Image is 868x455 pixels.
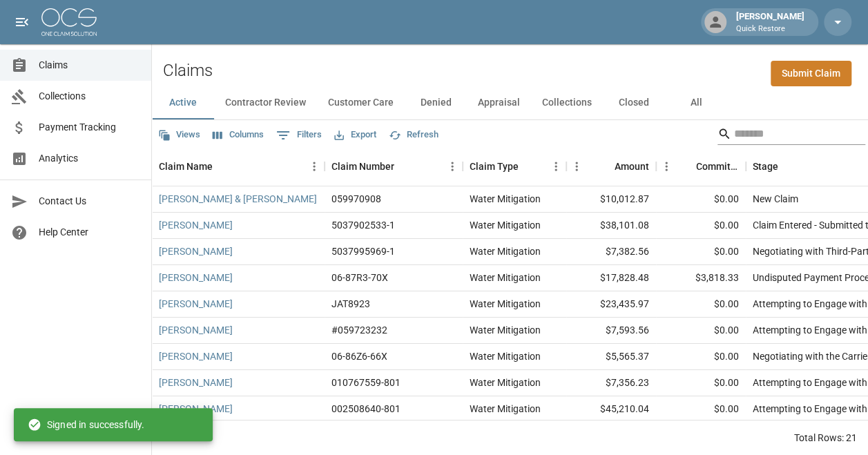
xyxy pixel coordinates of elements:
[331,147,394,186] div: Claim Number
[209,124,267,146] button: Select columns
[331,244,395,258] div: 5037995969-1
[717,123,865,148] div: Search
[656,370,746,396] div: $0.00
[155,124,204,146] button: Views
[656,186,746,213] div: $0.00
[39,194,140,209] span: Contact Us
[405,86,467,119] button: Denied
[531,86,603,119] button: Collections
[656,239,746,265] div: $0.00
[753,147,778,186] div: Stage
[656,291,746,318] div: $0.00
[331,124,380,146] button: Export
[566,370,656,396] div: $7,356.23
[470,192,541,206] div: Water Mitigation
[603,86,665,119] button: Closed
[39,225,140,240] span: Help Center
[470,297,541,311] div: Water Mitigation
[566,265,656,291] div: $17,828.48
[470,349,541,363] div: Water Mitigation
[778,157,798,176] button: Sort
[159,192,317,206] a: [PERSON_NAME] & [PERSON_NAME]
[28,412,144,437] div: Signed in successfully.
[566,147,656,186] div: Amount
[546,156,566,177] button: Menu
[753,192,798,206] div: New Claim
[159,297,233,311] a: [PERSON_NAME]
[467,86,531,119] button: Appraisal
[152,147,325,186] div: Claim Name
[656,318,746,344] div: $0.00
[39,151,140,166] span: Analytics
[39,89,140,104] span: Collections
[566,291,656,318] div: $23,435.97
[331,323,387,337] div: #059723232
[159,349,233,363] a: [PERSON_NAME]
[677,157,696,176] button: Sort
[163,61,213,81] h2: Claims
[731,10,810,35] div: [PERSON_NAME]
[273,124,325,146] button: Show filters
[470,271,541,284] div: Water Mitigation
[566,318,656,344] div: $7,593.56
[331,376,401,389] div: 010767559-801
[317,86,405,119] button: Customer Care
[41,8,97,36] img: ocs-logo-white-transparent.png
[566,156,587,177] button: Menu
[331,218,395,232] div: 5037902533-1
[656,213,746,239] div: $0.00
[470,323,541,337] div: Water Mitigation
[152,86,868,119] div: dynamic tabs
[656,156,677,177] button: Menu
[159,147,213,186] div: Claim Name
[331,271,388,284] div: 06-87R3-70X
[566,344,656,370] div: $5,565.37
[152,86,214,119] button: Active
[442,156,463,177] button: Menu
[595,157,615,176] button: Sort
[304,156,325,177] button: Menu
[656,396,746,423] div: $0.00
[8,8,36,36] button: open drawer
[470,376,541,389] div: Water Mitigation
[566,396,656,423] div: $45,210.04
[470,402,541,416] div: Water Mitigation
[159,323,233,337] a: [PERSON_NAME]
[615,147,649,186] div: Amount
[331,192,381,206] div: 059970908
[394,157,414,176] button: Sort
[771,61,851,86] a: Submit Claim
[470,218,541,232] div: Water Mitigation
[696,147,739,186] div: Committed Amount
[331,349,387,363] div: 06-86Z6-66X
[39,120,140,135] span: Payment Tracking
[159,271,233,284] a: [PERSON_NAME]
[159,376,233,389] a: [PERSON_NAME]
[39,58,140,72] span: Claims
[566,186,656,213] div: $10,012.87
[656,344,746,370] div: $0.00
[794,431,857,445] div: Total Rows: 21
[519,157,538,176] button: Sort
[214,86,317,119] button: Contractor Review
[159,218,233,232] a: [PERSON_NAME]
[656,147,746,186] div: Committed Amount
[656,265,746,291] div: $3,818.33
[470,244,541,258] div: Water Mitigation
[159,402,233,416] a: [PERSON_NAME]
[566,213,656,239] div: $38,101.08
[566,239,656,265] div: $7,382.56
[736,23,804,35] p: Quick Restore
[331,297,370,311] div: JAT8923
[159,244,233,258] a: [PERSON_NAME]
[331,402,401,416] div: 002508640-801
[463,147,566,186] div: Claim Type
[325,147,463,186] div: Claim Number
[213,157,232,176] button: Sort
[385,124,442,146] button: Refresh
[470,147,519,186] div: Claim Type
[665,86,727,119] button: All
